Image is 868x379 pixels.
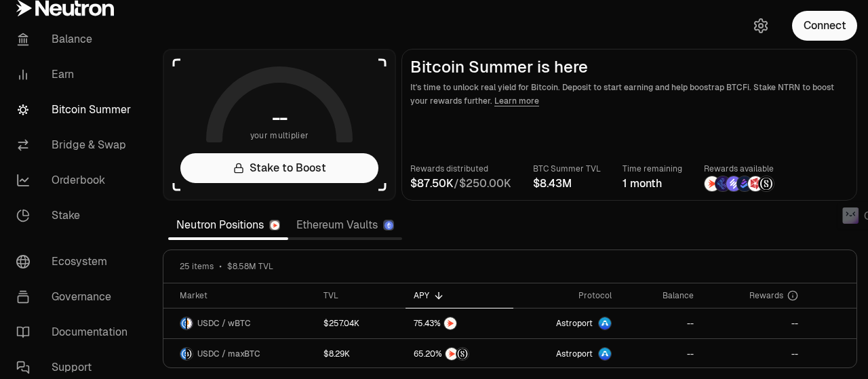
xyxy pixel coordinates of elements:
[180,290,307,301] div: Market
[748,176,763,191] img: Mars Fragments
[715,176,730,191] img: EtherFi Points
[623,162,682,176] p: Time remaining
[315,339,406,369] a: $8.29K
[406,308,513,338] a: NTRN
[5,315,146,350] a: Documentation
[533,162,601,176] p: BTC Summer TVL
[180,317,186,330] img: USDC Logo
[250,129,309,142] span: your multiplier
[494,96,539,106] a: Learn more
[323,290,397,301] div: TVL
[737,176,752,191] img: Bedrock Diamonds
[410,162,511,176] p: Rewards distributed
[5,22,146,57] a: Balance
[749,290,783,301] span: Rewards
[5,163,146,198] a: Orderbook
[556,348,593,359] span: Astroport
[272,107,288,129] h1: --
[620,308,702,338] a: --
[702,339,807,369] a: --
[410,81,848,108] p: It's time to unlock real yield for Bitcoin. Deposit to start earning and help boostrap BTCFi. Sta...
[456,348,469,360] img: Structured Points
[759,176,774,191] img: Structured Points
[521,290,612,301] div: Protocol
[410,58,848,77] h2: Bitcoin Summer is here
[414,317,505,330] button: NTRN
[323,318,359,329] div: $257.04K
[705,176,719,191] img: NTRN
[556,318,593,329] span: Astroport
[513,339,620,369] a: Astroport
[620,339,702,369] a: --
[384,221,393,230] img: Ethereum Logo
[5,57,146,92] a: Earn
[726,176,741,191] img: Solv Points
[187,348,193,360] img: maxBTC Logo
[288,212,402,239] a: Ethereum Vaults
[702,308,807,338] a: --
[704,162,774,176] p: Rewards available
[513,308,620,338] a: Astroport
[197,318,251,329] span: USDC / wBTC
[180,261,214,272] span: 25 items
[444,317,456,330] img: NTRN
[406,339,513,369] a: NTRNStructured Points
[323,348,350,359] div: $8.29K
[446,348,458,360] img: NTRN
[5,92,146,127] a: Bitcoin Summer
[271,221,279,230] img: Neutron Logo
[792,11,857,41] button: Connect
[168,212,288,239] a: Neutron Positions
[623,176,682,192] div: 1 month
[163,308,315,338] a: USDC LogowBTC LogoUSDC / wBTC
[414,290,505,301] div: APY
[410,176,511,192] div: /
[5,244,146,279] a: Ecosystem
[315,308,406,338] a: $257.04K
[628,290,694,301] div: Balance
[197,348,260,359] span: USDC / maxBTC
[227,261,273,272] span: $8.58M TVL
[163,339,315,369] a: USDC LogomaxBTC LogoUSDC / maxBTC
[180,348,186,360] img: USDC Logo
[180,153,378,183] a: Stake to Boost
[414,347,505,361] button: NTRNStructured Points
[5,127,146,163] a: Bridge & Swap
[5,198,146,233] a: Stake
[5,279,146,315] a: Governance
[187,317,193,330] img: wBTC Logo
